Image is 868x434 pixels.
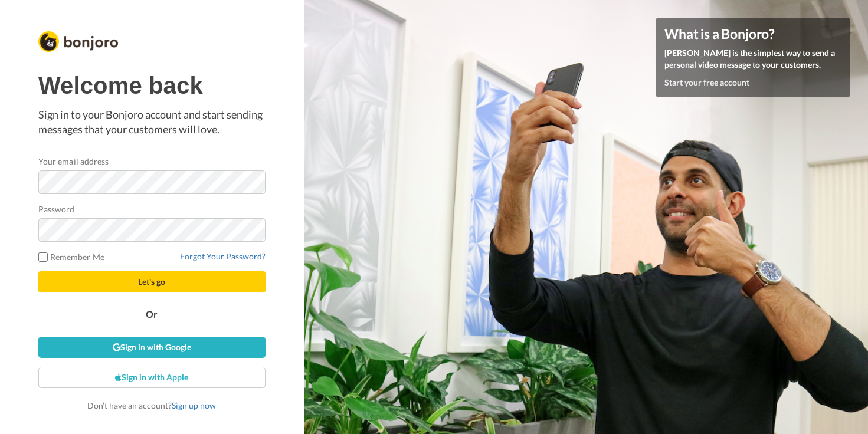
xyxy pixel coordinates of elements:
span: Let's go [138,277,165,287]
p: Sign in to your Bonjoro account and start sending messages that your customers will love. [38,107,266,137]
button: Let's go [38,271,266,292]
input: Remember Me [38,252,48,262]
label: Your email address [38,155,109,167]
span: Or [143,310,160,318]
span: Don’t have an account? [87,400,216,410]
a: Sign up now [172,400,216,410]
h1: Welcome back [38,73,266,98]
label: Remember Me [38,251,104,263]
p: [PERSON_NAME] is the simplest way to send a personal video message to your customers. [664,47,841,71]
a: Forgot Your Password? [180,251,266,261]
a: Start your free account [664,77,749,87]
a: Sign in with Apple [38,367,266,388]
h4: What is a Bonjoro? [664,27,841,41]
a: Sign in with Google [38,337,266,358]
label: Password [38,203,75,215]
